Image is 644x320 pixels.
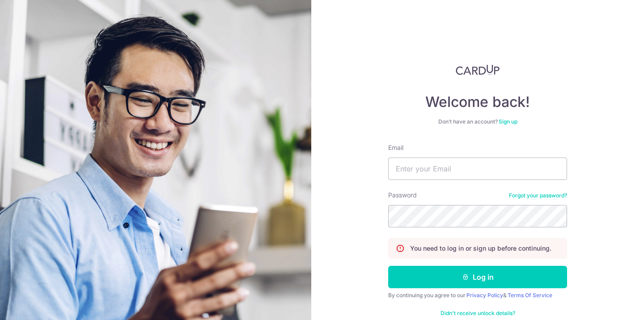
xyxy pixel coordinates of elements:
[388,158,567,180] input: Enter your Email
[388,93,567,111] h4: Welcome back!
[388,118,567,125] div: Don’t have an account?
[388,143,403,152] label: Email
[410,244,551,253] p: You need to log in or sign up before continuing.
[388,292,567,299] div: By continuing you agree to our &
[441,310,515,317] a: Didn't receive unlock details?
[499,118,517,125] a: Sign up
[456,64,500,75] img: CardUp Logo
[508,292,552,299] a: Terms Of Service
[388,266,567,288] button: Log in
[509,192,567,199] a: Forgot your password?
[466,292,503,299] a: Privacy Policy
[388,191,417,200] label: Password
